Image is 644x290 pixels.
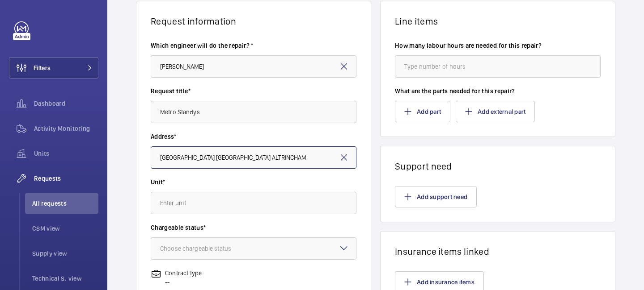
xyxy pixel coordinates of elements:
[395,16,601,27] h1: Line items
[34,63,51,72] span: Filters
[151,101,356,123] input: Type request title
[456,101,535,122] button: Add external part
[34,174,98,183] span: Requests
[395,101,450,122] button: Add part
[32,199,98,208] span: All requests
[34,99,98,108] span: Dashboard
[151,41,356,50] label: Which engineer will do the repair? *
[151,87,356,95] label: Request title*
[165,278,202,286] p: --
[151,55,356,78] input: Select engineer
[395,55,601,78] input: Type number of hours
[32,274,98,283] span: Technical S. view
[151,223,356,232] label: Chargeable status*
[151,132,356,141] label: Address*
[151,192,356,214] input: Enter unit
[151,178,356,186] label: Unit*
[395,246,601,257] h1: Insurance items linked
[395,87,601,95] label: What are the parts needed for this repair?
[395,161,601,172] h1: Support need
[395,186,477,207] button: Add support need
[160,244,254,253] div: Choose chargeable status
[151,16,356,27] h1: Request information
[165,269,202,278] p: Contract type
[151,146,356,169] input: Enter address
[32,249,98,258] span: Supply view
[9,57,98,79] button: Filters
[395,41,601,50] label: How many labour hours are needed for this repair?
[34,124,98,133] span: Activity Monitoring
[34,149,98,158] span: Units
[32,224,98,233] span: CSM view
